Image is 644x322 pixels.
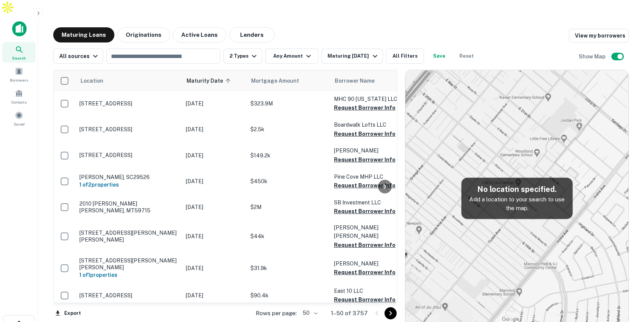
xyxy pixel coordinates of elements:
span: Borrower Name [335,76,375,85]
button: Lenders [229,27,275,42]
button: Request Borrower Info [334,155,396,164]
h6: 1 of 2 properties [79,181,178,189]
h5: No location specified. [467,184,566,195]
p: Rows per page: [256,309,297,318]
button: Request Borrower Info [334,240,396,250]
p: $90.4k [250,291,326,300]
p: [PERSON_NAME] [PERSON_NAME] [334,223,410,240]
a: Saved [2,108,36,129]
a: Borrowers [2,64,36,85]
iframe: Chat Widget [606,261,644,298]
p: SB Investment LLC [334,198,410,207]
p: [STREET_ADDRESS][PERSON_NAME][PERSON_NAME] [79,257,178,271]
p: [STREET_ADDRESS] [79,100,178,107]
button: Maturing Loans [53,27,114,42]
th: Location [76,70,182,91]
button: Reset [454,49,479,64]
button: Go to next page [385,307,397,319]
button: Save your search to get updates of matches that match your search criteria. [427,49,451,64]
h6: Show Map [579,52,607,61]
p: $44k [250,232,326,240]
a: View my borrowers [569,29,629,42]
p: $31.9k [250,264,326,272]
p: [DATE] [186,291,243,300]
div: All sources [59,52,100,61]
button: Originations [117,27,170,42]
th: Maturity Date [182,70,247,91]
a: Contacts [2,86,36,107]
p: 2010 [PERSON_NAME] [PERSON_NAME], MT59715 [79,200,178,214]
p: $2.5k [250,125,326,134]
p: [DATE] [186,232,243,240]
p: [STREET_ADDRESS] [79,126,178,133]
img: capitalize-icon.png [12,21,27,36]
p: $450k [250,177,326,185]
span: Mortgage Amount [251,76,309,85]
span: Contacts [11,99,27,105]
button: 2 Types [223,49,262,64]
span: Saved [14,121,25,127]
p: $149.2k [250,151,326,160]
span: Maturity Date [187,76,233,85]
p: [DATE] [186,203,243,211]
button: Request Borrower Info [334,207,396,216]
p: $2M [250,203,326,211]
p: [PERSON_NAME] [334,259,410,268]
button: All sources [53,49,103,64]
p: Pine Cove MHP LLC [334,173,410,181]
button: Request Borrower Info [334,129,396,138]
button: Export [53,308,83,319]
button: Request Borrower Info [334,181,396,190]
div: Maturing [DATE] [328,52,379,61]
p: [DATE] [186,151,243,160]
button: All Filters [386,49,424,64]
p: Add a location to your search to use the map. [467,195,566,213]
span: Search [12,55,26,61]
p: [DATE] [186,99,243,108]
div: 50 [300,308,319,319]
p: [STREET_ADDRESS][PERSON_NAME][PERSON_NAME] [79,229,178,243]
h6: 1 of 1 properties [79,271,178,279]
p: $323.9M [250,99,326,108]
p: Boardwalk Lofts LLC [334,121,410,129]
p: [DATE] [186,125,243,134]
span: Borrowers [10,77,28,83]
th: Mortgage Amount [247,70,330,91]
p: [PERSON_NAME] [334,146,410,155]
button: Active Loans [173,27,226,42]
p: [DATE] [186,264,243,272]
th: Borrower Name [330,70,414,91]
p: MHC 90 [US_STATE] LLC [334,95,410,103]
button: Request Borrower Info [334,295,396,304]
button: Maturing [DATE] [321,49,383,64]
a: Search [2,42,36,63]
p: [STREET_ADDRESS] [79,152,178,159]
span: Location [80,76,103,85]
button: Request Borrower Info [334,268,396,277]
button: Request Borrower Info [334,103,396,112]
p: [STREET_ADDRESS] [79,292,178,299]
button: Any Amount [265,49,318,64]
p: [DATE] [186,177,243,185]
p: East 10 LLC [334,287,410,295]
p: 1–50 of 3757 [331,309,368,318]
p: [PERSON_NAME], SC29526 [79,174,178,181]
